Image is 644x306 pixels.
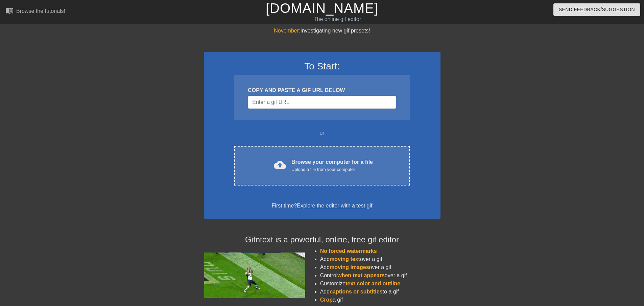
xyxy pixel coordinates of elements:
[320,280,440,288] li: Customize
[5,6,14,15] span: menu_book
[320,255,440,263] li: Add over a gif
[320,297,333,303] span: Crop
[320,248,377,254] span: No forced watermarks
[337,272,385,278] span: when text appears
[553,3,640,16] button: Send Feedback/Suggestion
[248,86,396,94] div: COPY AND PASTE A GIF URL BELOW
[274,159,286,171] span: cloud_upload
[297,203,372,209] a: Explore the editor with a test gif
[221,129,423,137] div: or
[330,289,382,294] span: captions or subtitles
[320,263,440,271] li: Add over a gif
[330,264,369,270] span: moving images
[291,158,373,173] div: Browse your computer for a file
[204,235,440,245] h4: Gifntext is a powerful, online, free gif editor
[204,253,305,298] img: football_small.gif
[218,15,457,23] div: The online gif editor
[248,96,396,109] input: Username
[266,1,378,16] a: [DOMAIN_NAME]
[213,202,432,210] div: First time?
[320,271,440,280] li: Control over a gif
[320,288,440,296] li: Add to a gif
[16,8,65,14] div: Browse the tutorials!
[5,6,65,17] a: Browse the tutorials!
[345,281,400,286] span: text color and outline
[274,28,300,34] span: November:
[291,166,373,173] div: Upload a file from your computer
[559,5,635,14] span: Send Feedback/Suggestion
[204,27,440,35] div: Investigating new gif presets!
[330,256,360,262] span: moving text
[213,61,432,72] h3: To Start:
[320,296,440,304] li: a gif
